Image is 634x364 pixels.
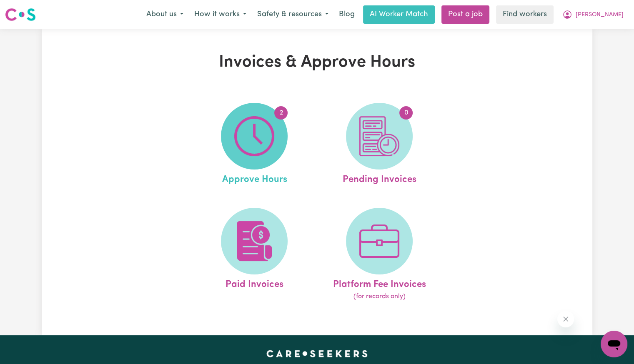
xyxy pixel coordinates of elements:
span: 2 [274,106,288,120]
img: Careseekers logo [5,7,36,22]
span: Pending Invoices [343,170,416,187]
iframe: Button to launch messaging window [601,331,627,357]
span: [PERSON_NAME] [576,10,624,20]
span: Need any help? [5,6,50,12]
span: Approve Hours [222,170,287,187]
button: About us [141,6,189,23]
span: 0 [399,106,413,120]
a: Approve Hours [194,103,314,187]
span: (for records only) [353,292,406,302]
a: Paid Invoices [194,208,314,302]
button: How it works [189,6,252,23]
a: Pending Invoices [319,103,439,187]
a: Blog [334,5,360,24]
h1: Invoices & Approve Hours [139,52,496,72]
a: Careseekers logo [5,5,36,24]
a: Post a job [441,5,489,24]
button: Safety & resources [252,6,334,23]
span: Paid Invoices [226,274,283,292]
a: Careseekers home page [266,350,368,357]
a: AI Worker Match [363,5,435,24]
a: Platform Fee Invoices(for records only) [319,208,439,302]
a: Find workers [496,5,554,24]
button: My Account [557,6,629,23]
span: Platform Fee Invoices [333,274,426,292]
iframe: Close message [557,311,574,327]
